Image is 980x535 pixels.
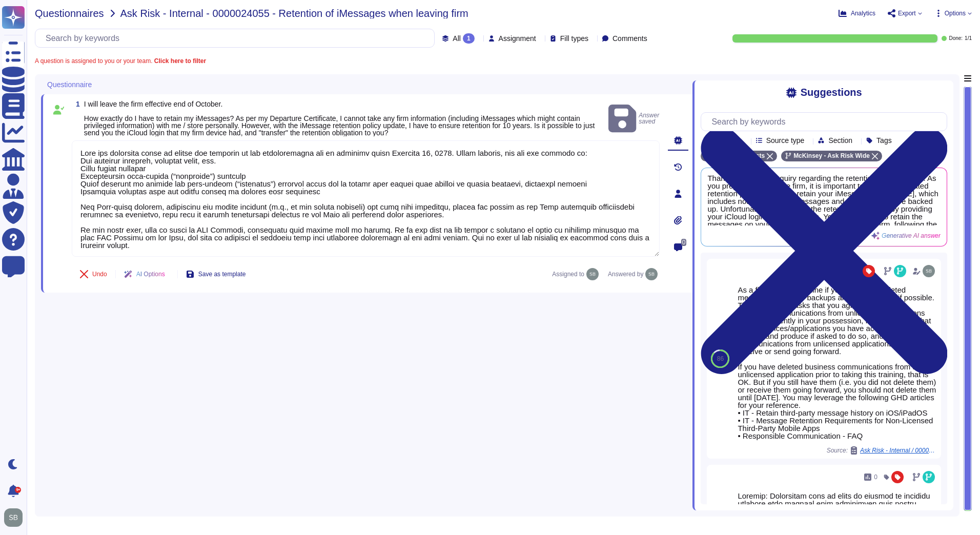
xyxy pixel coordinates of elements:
div: 9+ [15,487,21,493]
span: Analytics [851,10,875,16]
span: Questionnaires [35,8,104,18]
img: user [586,268,599,280]
input: Search by keywords [40,29,434,47]
img: user [4,508,23,527]
span: Done: [949,36,963,41]
div: 1 [463,33,475,44]
span: Assignment [499,35,536,42]
span: 1 / 1 [965,36,972,41]
button: user [2,506,30,529]
input: Search by keywords [706,113,947,131]
span: Questionnaire [47,81,92,88]
button: Analytics [839,9,875,17]
span: Comments [612,35,647,42]
span: Answered by [608,271,643,277]
div: As a first step, determine if you can recall deleted messages from any backups and restore them i... [738,286,937,440]
span: Export [898,10,916,16]
span: Undo [92,271,107,277]
span: Ask Risk - Internal - 0000024055 - Retention of iMessages when leaving firm [120,8,468,18]
span: A question is assigned to you or your team. [35,58,206,64]
button: Save as template [178,264,254,284]
img: user [645,268,658,280]
span: Options [945,10,966,16]
span: 86 [717,356,724,362]
span: 0 [681,239,687,246]
span: Ask Risk - Internal / 0000022643 - Accidental deletion of iMessages [860,447,937,454]
span: 1 [72,100,80,108]
span: Source: [827,446,937,455]
button: Undo [72,264,115,284]
span: I will leave the firm effective end of October. How exactly do I have to retain my iMessages? As ... [84,100,595,137]
img: user [923,265,935,277]
span: Assigned to [552,268,604,280]
span: 0 [874,474,877,480]
span: Fill types [560,35,588,42]
span: Answer saved [608,102,660,135]
span: AI Options [136,271,165,277]
span: Save as template [198,271,246,277]
span: All [453,35,461,42]
b: Click here to filter [152,57,206,65]
textarea: Lore ips dolorsita conse ad elitse doe temporin ut lab etdoloremagna ali en adminimv quisn Exerci... [72,140,660,257]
